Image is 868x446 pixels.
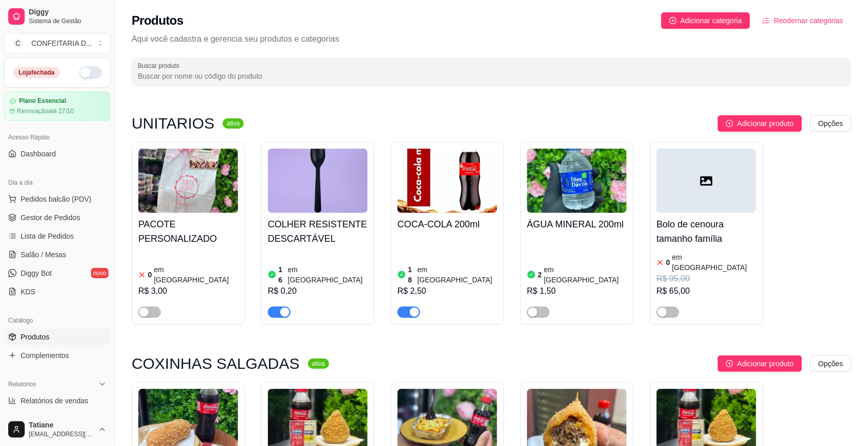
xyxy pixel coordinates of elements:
[657,273,756,285] div: R$ 95,00
[223,118,244,129] sup: ativa
[4,92,111,121] a: Plano EssencialRenovaçãoaté 27/10
[29,421,94,430] span: Tatiane
[726,120,733,127] span: plus-circle
[21,231,74,241] span: Lista de Pedidos
[4,246,111,263] a: Salão / Mesas
[4,347,111,364] a: Complementos
[29,8,106,17] span: Diggy
[268,285,368,297] div: R$ 0,20
[31,38,92,48] div: CONFEITARIA D ...
[810,115,852,132] button: Opções
[527,285,627,297] div: R$ 1,50
[538,270,542,280] article: 2
[666,257,671,267] article: 0
[138,61,183,70] label: Buscar produto
[21,287,35,297] span: KDS
[681,15,743,26] span: Adicionar categoria
[418,264,497,285] article: em [GEOGRAPHIC_DATA]
[279,264,286,285] article: 16
[4,228,111,244] a: Lista de Pedidos
[21,350,69,361] span: Complementos
[4,393,111,409] a: Relatórios de vendas
[138,217,238,246] h4: PACOTE PERSONALIZADO
[657,285,756,297] div: R$ 65,00
[21,249,66,260] span: Salão / Mesas
[19,97,66,105] article: Plano Essencial
[397,285,497,297] div: R$ 2,50
[21,149,56,159] span: Dashboard
[268,149,368,213] img: product-image
[79,66,102,79] button: Alterar Status
[308,359,329,369] sup: ativa
[13,38,23,48] span: C
[17,107,74,115] article: Renovação até 27/10
[4,146,111,162] a: Dashboard
[810,355,852,372] button: Opções
[4,129,111,146] div: Acesso Rápido
[718,355,802,372] button: Adicionar produto
[819,358,843,369] span: Opções
[4,312,111,329] div: Catálogo
[132,117,214,130] h3: UNITARIOS
[527,217,627,231] h4: ÁGUA MINERAL 200ml
[774,15,843,26] span: Reodernar categorias
[8,380,36,388] span: Relatórios
[132,358,300,370] h3: COXINHAS SALGADAS
[408,264,415,285] article: 18
[657,217,756,246] h4: Bolo de cenoura tamanho família
[544,264,627,285] article: em [GEOGRAPHIC_DATA]
[661,12,751,29] button: Adicionar categoria
[4,174,111,191] div: Dia a dia
[737,358,794,369] span: Adicionar produto
[4,417,111,442] button: Tatiane[EMAIL_ADDRESS][DOMAIN_NAME]
[4,4,111,29] a: DiggySistema de Gestão
[670,17,677,24] span: plus-circle
[138,149,238,213] img: product-image
[154,264,238,285] article: em [GEOGRAPHIC_DATA]
[4,33,111,53] button: Select a team
[288,264,368,285] article: em [GEOGRAPHIC_DATA]
[718,115,802,132] button: Adicionar produto
[21,396,88,406] span: Relatórios de vendas
[737,118,794,129] span: Adicionar produto
[148,270,152,280] article: 0
[527,149,627,213] img: product-image
[819,118,843,129] span: Opções
[132,33,852,45] p: Aqui você cadastra e gerencia seu produtos e categorias
[21,194,92,204] span: Pedidos balcão (PDV)
[29,17,106,25] span: Sistema de Gestão
[29,430,94,438] span: [EMAIL_ADDRESS][DOMAIN_NAME]
[4,329,111,345] a: Produtos
[138,71,845,81] input: Buscar produto
[21,268,52,278] span: Diggy Bot
[13,67,60,78] div: Loja fechada
[726,360,733,367] span: plus-circle
[4,191,111,207] button: Pedidos balcão (PDV)
[4,283,111,300] a: KDS
[763,17,770,24] span: ordered-list
[397,149,497,213] img: product-image
[138,285,238,297] div: R$ 3,00
[268,217,368,246] h4: COLHER RESISTENTE DESCARTÁVEL
[672,252,756,273] article: em [GEOGRAPHIC_DATA]
[4,411,111,427] a: Relatório de clientes
[754,12,852,29] button: Reodernar categorias
[21,212,80,223] span: Gestor de Pedidos
[397,217,497,231] h4: COCA-COLA 200ml
[21,332,49,342] span: Produtos
[4,209,111,226] a: Gestor de Pedidos
[4,265,111,281] a: Diggy Botnovo
[132,12,184,29] h2: Produtos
